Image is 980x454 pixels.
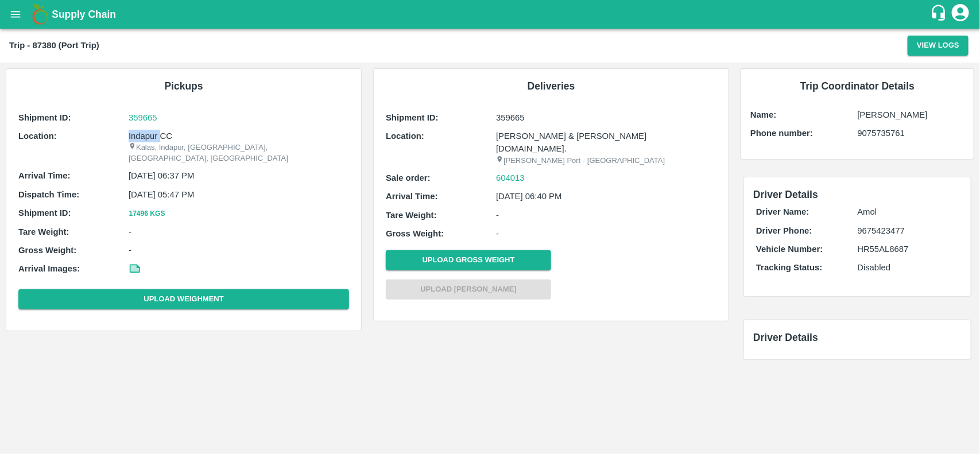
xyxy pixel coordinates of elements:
p: - [496,209,716,222]
b: Arrival Time: [386,192,437,201]
button: Upload Gross Weight [386,250,551,270]
b: Shipment ID: [18,113,71,122]
b: Sale order: [386,173,431,183]
b: Gross Weight: [18,246,76,255]
p: Kalas, Indapur, [GEOGRAPHIC_DATA], [GEOGRAPHIC_DATA], [GEOGRAPHIC_DATA] [129,142,349,164]
b: Shipment ID: [386,113,439,122]
span: Driver Details [753,332,818,343]
div: customer-support [930,4,950,25]
p: Amol [858,205,959,218]
p: [DATE] 06:40 PM [496,190,716,203]
b: Vehicle Number: [756,245,823,254]
p: - [129,226,349,238]
img: logo [29,3,52,26]
button: open drawer [2,1,29,28]
div: account of current user [950,2,971,26]
b: Arrival Images: [18,264,80,273]
b: Driver Name: [756,207,809,216]
b: Phone number: [750,129,813,138]
b: Gross Weight: [386,229,444,238]
a: 359665 [129,111,349,124]
p: [PERSON_NAME] Port - [GEOGRAPHIC_DATA] [496,156,716,166]
b: Name: [750,110,776,119]
p: Indapur CC [129,130,349,142]
b: Trip - 87380 (Port Trip) [9,41,99,50]
p: - [496,227,716,240]
button: 17496 Kgs [129,208,165,220]
span: Driver Details [753,189,818,200]
b: Location: [386,131,424,141]
b: Tracking Status: [756,263,822,272]
b: Supply Chain [52,9,116,20]
b: Driver Phone: [756,226,812,235]
p: - [129,244,349,257]
h6: Trip Coordinator Details [750,78,964,94]
p: [DATE] 06:37 PM [129,169,349,182]
b: Dispatch Time: [18,190,79,199]
button: Upload Weighment [18,289,349,309]
b: Shipment ID: [18,208,71,218]
p: [PERSON_NAME] [858,108,964,121]
p: [PERSON_NAME] & [PERSON_NAME][DOMAIN_NAME]. [496,130,716,156]
p: 9075735761 [858,127,964,139]
b: Location: [18,131,57,141]
b: Tare Weight: [18,227,69,236]
a: Supply Chain [52,6,930,22]
b: Tare Weight: [386,211,437,220]
p: HR55AL8687 [858,243,959,255]
p: Disabled [858,261,959,274]
p: 359665 [496,111,716,124]
h6: Deliveries [383,78,719,94]
p: [DATE] 05:47 PM [129,188,349,201]
b: Arrival Time: [18,171,70,180]
button: View Logs [908,36,969,56]
h6: Pickups [16,78,352,94]
p: 9675423477 [858,224,959,237]
a: 604013 [496,172,525,184]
